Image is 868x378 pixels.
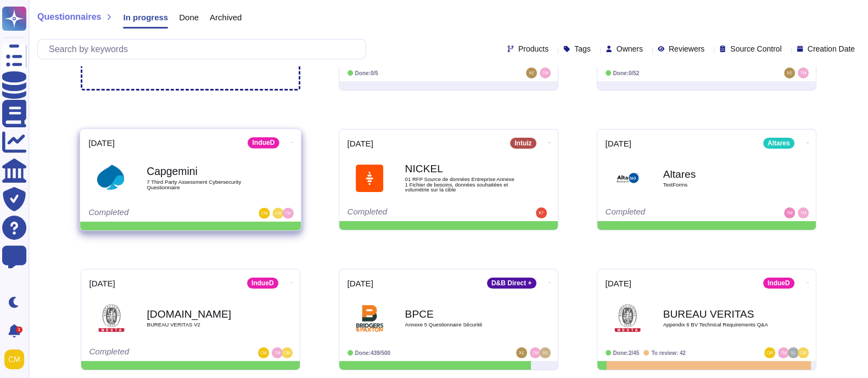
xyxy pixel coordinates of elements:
[784,67,795,78] img: user
[574,45,591,53] span: Tags
[487,278,536,289] div: D&B Direct +
[88,139,115,147] span: [DATE]
[98,304,125,332] img: Logo
[613,350,640,356] span: Done: 2/45
[97,164,125,192] img: Logo
[147,309,257,319] b: [DOMAIN_NAME]
[348,207,482,218] div: Completed
[798,67,809,78] img: user
[88,208,225,219] div: Completed
[516,347,527,358] img: user
[405,309,515,319] b: BPCE
[536,207,547,218] img: user
[784,207,795,218] img: user
[356,304,383,332] img: Logo
[210,13,242,21] span: Archived
[669,45,704,53] span: Reviewers
[355,70,378,76] span: Done: 0/5
[147,322,257,328] span: BUREAU VERITAS V2
[272,208,283,219] img: user
[123,13,168,21] span: In progress
[282,208,293,219] img: user
[355,350,391,356] span: Done: 439/500
[405,177,515,193] span: 01 RFP Source de données Entreprise Annexe 1 Fichier de besoins, données souhaitées et volumétrie...
[405,322,515,328] span: Annexe 5 Questionnaire Sécurité
[606,139,631,148] span: [DATE]
[663,182,773,188] span: TestForms
[526,67,537,78] img: user
[258,347,269,358] img: user
[147,166,257,177] b: Capgemini
[530,347,541,358] img: user
[272,347,283,358] img: user
[663,309,773,319] b: BUREAU VERITAS
[798,207,809,218] img: user
[617,45,643,53] span: Owners
[405,163,515,174] b: NICKEL
[518,45,548,53] span: Products
[614,165,641,192] img: Logo
[348,139,373,148] span: [DATE]
[798,347,809,358] img: user
[89,279,115,287] span: [DATE]
[808,45,855,53] span: Creation Date
[764,347,775,358] img: user
[89,347,224,358] div: Completed
[179,13,199,21] span: Done
[356,165,383,192] img: Logo
[4,349,24,369] img: user
[282,347,293,358] img: user
[663,322,773,328] span: Appendix 6 BV Technical Requirements Q&A
[247,278,278,289] div: IndueD
[663,169,773,179] b: Altares
[730,45,781,53] span: Source Control
[613,70,640,76] span: Done: 0/52
[348,279,373,287] span: [DATE]
[788,347,799,358] img: user
[763,278,794,289] div: IndueD
[778,347,789,358] img: user
[606,279,631,287] span: [DATE]
[651,350,686,356] span: To review: 42
[763,138,794,149] div: Altares
[43,40,366,59] input: Search by keywords
[614,304,641,332] img: Logo
[2,347,32,371] button: user
[37,13,101,21] span: Questionnaires
[259,208,270,219] img: user
[540,67,551,78] img: user
[540,347,551,358] img: user
[147,179,257,190] span: 7 Third Party Assessment Cybersecurity Questionnaire
[510,138,536,149] div: Intuiz
[606,207,740,218] div: Completed
[248,137,279,148] div: IndueD
[16,326,23,333] div: 1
